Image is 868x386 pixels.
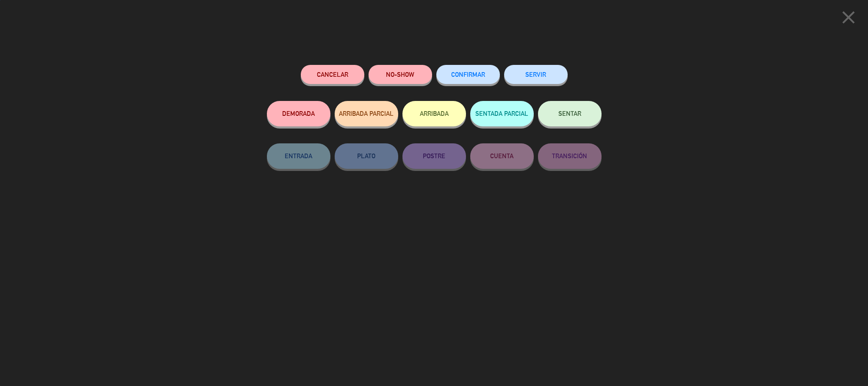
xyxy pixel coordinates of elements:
[838,7,859,28] i: close
[835,6,862,31] button: close
[436,65,500,84] button: CONFIRMAR
[369,65,432,84] button: NO-SHOW
[402,143,466,169] button: POSTRE
[538,143,602,169] button: TRANSICIÓN
[335,101,398,126] button: ARRIBADA PARCIAL
[538,101,602,126] button: SENTAR
[402,101,466,126] button: ARRIBADA
[339,110,394,117] span: ARRIBADA PARCIAL
[504,65,568,84] button: SERVIR
[470,143,534,169] button: CUENTA
[267,143,330,169] button: ENTRADA
[451,71,485,78] span: CONFIRMAR
[558,110,581,117] span: SENTAR
[301,65,364,84] button: Cancelar
[335,143,398,169] button: PLATO
[470,101,534,126] button: SENTADA PARCIAL
[267,101,330,126] button: DEMORADA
